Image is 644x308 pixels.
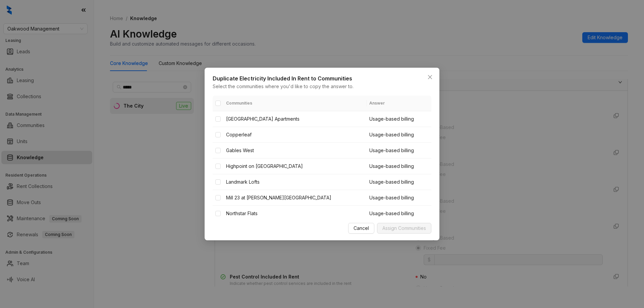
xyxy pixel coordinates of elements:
[369,163,429,170] div: Usage-based billing
[369,210,429,217] div: Usage-based billing
[226,147,364,154] div: Gables West
[223,96,367,111] th: Communities
[354,225,369,232] span: Cancel
[348,223,374,234] button: Cancel
[369,131,429,138] div: Usage-based billing
[226,131,364,138] div: Copperleaf
[226,115,364,123] div: [GEOGRAPHIC_DATA] Apartments
[369,147,429,154] div: Usage-based billing
[213,74,431,83] div: Duplicate Electricity Included In Rent to Communities
[226,194,364,201] div: Mill 23 at [PERSON_NAME][GEOGRAPHIC_DATA]
[425,72,435,82] button: Close
[369,194,429,201] div: Usage-based billing
[226,178,364,186] div: Landmark Lofts
[369,178,429,186] div: Usage-based billing
[369,115,429,123] div: Usage-based billing
[377,223,431,234] button: Assign Communities
[213,83,431,90] div: Select the communities where you'd like to copy the answer to.
[427,74,433,80] span: close
[367,96,431,111] th: Answer
[226,163,364,170] div: Highpoint on [GEOGRAPHIC_DATA]
[226,210,364,217] div: Northstar Flats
